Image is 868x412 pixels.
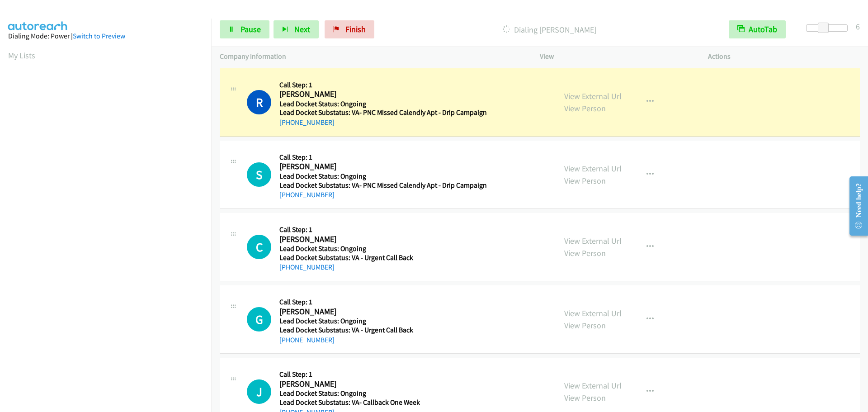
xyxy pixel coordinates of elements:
span: Next [294,24,310,34]
h5: Lead Docket Substatus: VA - Urgent Call Back [279,253,484,262]
h2: [PERSON_NAME] [279,89,484,99]
h5: Call Step: 1 [279,370,484,379]
h5: Lead Docket Status: Ongoing [279,172,487,181]
h5: Lead Docket Substatus: VA- Callback One Week [279,398,484,407]
button: AutoTab [729,20,786,38]
h2: [PERSON_NAME] [279,234,484,245]
a: My Lists [8,50,35,61]
h5: Lead Docket Substatus: VA - Urgent Call Back [279,326,484,335]
h5: Call Step: 1 [279,298,484,307]
a: View Person [564,393,606,403]
a: [PHONE_NUMBER] [279,118,335,127]
a: View Person [564,103,606,114]
a: View External Url [564,236,622,246]
h5: Lead Docket Substatus: VA- PNC Missed Calendly Apt - Drip Campaign [279,181,487,190]
button: Next [274,20,319,38]
a: Switch to Preview [73,32,125,40]
h1: C [247,235,271,259]
a: [PHONE_NUMBER] [279,336,335,344]
h5: Lead Docket Status: Ongoing [279,389,484,398]
p: Actions [708,51,860,62]
h1: G [247,307,271,331]
h5: Lead Docket Status: Ongoing [279,244,484,253]
h5: Call Step: 1 [279,81,487,90]
p: Company Information [220,51,524,62]
a: View External Url [564,163,622,174]
a: View External Url [564,308,622,318]
div: Dialing Mode: Power | [8,31,203,42]
h2: [PERSON_NAME] [279,307,484,317]
a: [PHONE_NUMBER] [279,190,335,199]
h5: Call Step: 1 [279,153,487,162]
a: Pause [220,20,269,38]
div: The call is yet to be attempted [247,235,271,259]
iframe: Resource Center [842,170,868,242]
h1: R [247,90,271,114]
h1: J [247,379,271,404]
a: View Person [564,248,606,258]
a: [PHONE_NUMBER] [279,263,335,271]
div: The call is yet to be attempted [247,162,271,187]
p: View [540,51,692,62]
h1: S [247,162,271,187]
span: Pause [241,24,261,34]
h5: Lead Docket Status: Ongoing [279,99,487,109]
a: View External Url [564,91,622,101]
a: View External Url [564,380,622,391]
p: Dialing [PERSON_NAME] [387,24,712,36]
div: The call is yet to be attempted [247,307,271,331]
h2: [PERSON_NAME] [279,161,484,172]
div: 6 [856,20,860,33]
div: The call is yet to be attempted [247,379,271,404]
a: View Person [564,320,606,331]
h5: Call Step: 1 [279,225,484,234]
h2: [PERSON_NAME] [279,379,484,389]
span: Finish [345,24,366,34]
h5: Lead Docket Substatus: VA- PNC Missed Calendly Apt - Drip Campaign [279,108,487,117]
a: Finish [325,20,374,38]
a: View Person [564,175,606,186]
h5: Lead Docket Status: Ongoing [279,317,484,326]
